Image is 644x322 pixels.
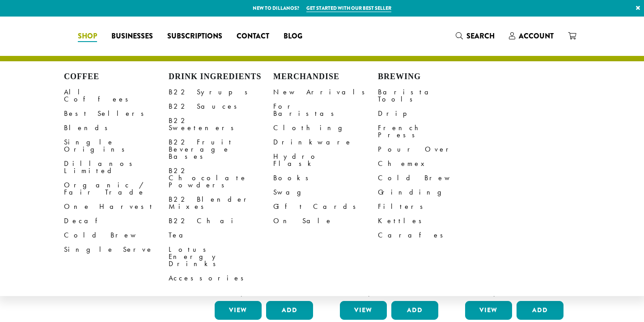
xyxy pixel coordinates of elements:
a: Pour Over [378,142,483,157]
a: B22 Sauces [169,99,273,114]
a: Accessories [169,271,273,285]
a: Bodum Electric Milk Frother $30.00 [212,156,315,297]
a: Kettles [378,214,483,228]
h4: Drink Ingredients [169,72,273,82]
span: Contact [237,31,269,42]
span: Search [466,31,495,41]
a: Bodum Electric Water Kettle $25.00 [338,156,441,297]
a: Books [273,171,378,185]
a: Bodum Handheld Milk Frother $10.00 [463,156,566,297]
a: B22 Blender Mixes [169,192,273,214]
a: Carafes [378,228,483,242]
h4: Coffee [64,72,169,82]
a: New Arrivals [273,85,378,99]
h4: Merchandise [273,72,378,82]
a: View [465,301,512,320]
button: Add [266,301,313,320]
a: Search [449,29,502,43]
a: Barista Tools [378,85,483,106]
a: Single Serve [64,242,169,257]
a: One Harvest [64,199,169,214]
a: B22 Chocolate Powders [169,164,273,192]
a: View [215,301,262,320]
a: All Coffees [64,85,169,106]
a: Drinkware [273,135,378,149]
span: Blog [284,31,302,42]
span: Businesses [111,31,153,42]
a: Lotus Energy Drinks [169,242,273,271]
a: View [340,301,387,320]
button: Add [391,301,438,320]
a: Cold Brew [378,171,483,185]
a: Get started with our best seller [306,4,391,12]
a: B22 Syrups [169,85,273,99]
a: For Baristas [273,99,378,121]
a: B22 Chai [169,214,273,228]
a: Filters [378,199,483,214]
a: Decaf [64,214,169,228]
a: B22 Fruit Beverage Bases [169,135,273,164]
a: On Sale [273,214,378,228]
a: Organic / Fair Trade [64,178,169,199]
a: Grinding [378,185,483,199]
button: Add [517,301,563,320]
a: French Press [378,121,483,142]
a: Cold Brew [64,228,169,242]
span: Subscriptions [167,31,222,42]
a: B22 Sweeteners [169,114,273,135]
span: Shop [78,31,97,42]
a: Dillanos Limited [64,157,169,178]
a: Swag [273,185,378,199]
h4: Brewing [378,72,483,82]
a: Drip [378,106,483,121]
a: Single Origins [64,135,169,157]
a: Blends [64,121,169,135]
a: Chemex [378,157,483,171]
a: Shop [71,29,104,43]
a: Hydro Flask [273,149,378,171]
a: Best Sellers [64,106,169,121]
a: Clothing [273,121,378,135]
a: Gift Cards [273,199,378,214]
a: Tea [169,228,273,242]
span: Account [519,31,554,41]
